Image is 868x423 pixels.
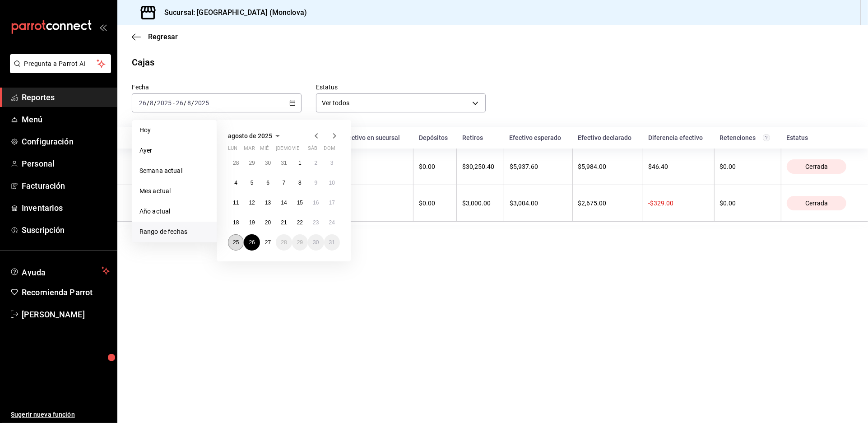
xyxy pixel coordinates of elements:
[281,239,287,246] abbr: 28 de agosto de 2025
[292,155,308,171] button: 1 de agosto de 2025
[719,134,775,141] div: Retenciones
[22,91,110,103] span: Reportes
[298,160,302,166] abbr: 1 de agosto de 2025
[244,145,255,155] abbr: martes
[24,59,97,69] span: Pregunta a Parrot AI
[228,130,283,141] button: agosto de 2025
[462,134,499,141] div: Retiros
[233,239,239,246] abbr: 25 de agosto de 2025
[228,132,272,139] span: agosto de 2025
[176,99,184,107] input: --
[292,214,308,231] button: 22 de agosto de 2025
[308,195,324,211] button: 16 de agosto de 2025
[308,155,324,171] button: 2 de agosto de 2025
[22,224,110,236] span: Suscripción
[148,33,178,41] span: Regresar
[157,99,172,107] input: ----
[139,99,147,107] input: --
[149,99,154,107] input: --
[578,163,637,170] div: $5,984.00
[249,200,255,206] abbr: 12 de agosto de 2025
[802,200,831,207] span: Cerrada
[249,160,255,166] abbr: 29 de julio de 2025
[234,180,237,186] abbr: 4 de agosto de 2025
[228,145,237,155] abbr: lunes
[139,126,209,135] span: Hoy
[298,180,302,186] abbr: 8 de agosto de 2025
[139,146,209,155] span: Ayer
[419,163,451,170] div: $0.00
[260,195,276,211] button: 13 de agosto de 2025
[244,234,260,251] button: 26 de agosto de 2025
[462,163,498,170] div: $30,250.40
[281,219,287,226] abbr: 21 de agosto de 2025
[6,65,111,75] a: Pregunta a Parrot AI
[22,135,110,148] span: Configuración
[228,155,244,171] button: 28 de julio de 2025
[265,200,271,206] abbr: 13 de agosto de 2025
[139,166,209,176] span: Semana actual
[244,175,260,191] button: 5 de agosto de 2025
[649,163,709,170] div: $46.40
[297,200,303,206] abbr: 15 de agosto de 2025
[510,134,567,141] div: Efectivo esperado
[419,134,451,141] div: Depósitos
[132,56,155,69] div: Cajas
[249,219,255,226] abbr: 19 de agosto de 2025
[265,239,271,246] abbr: 27 de agosto de 2025
[276,214,292,231] button: 21 de agosto de 2025
[22,202,110,214] span: Inventarios
[292,175,308,191] button: 8 de agosto de 2025
[10,54,111,73] button: Pregunta a Parrot AI
[139,227,209,237] span: Rango de fechas
[260,155,276,171] button: 30 de julio de 2025
[297,239,303,246] abbr: 29 de agosto de 2025
[154,99,157,107] span: /
[649,200,709,207] div: -$329.00
[283,180,286,186] abbr: 7 de agosto de 2025
[510,163,567,170] div: $5,937.60
[308,175,324,191] button: 9 de agosto de 2025
[316,84,486,91] label: Estatus
[329,180,335,186] abbr: 10 de agosto de 2025
[132,84,302,91] label: Fecha
[324,145,335,155] abbr: domingo
[173,99,175,107] span: -
[22,308,110,321] span: [PERSON_NAME]
[314,160,317,166] abbr: 2 de agosto de 2025
[802,163,831,170] span: Cerrada
[251,180,254,186] abbr: 5 de agosto de 2025
[244,214,260,231] button: 19 de agosto de 2025
[324,195,340,211] button: 17 de agosto de 2025
[324,214,340,231] button: 24 de agosto de 2025
[316,93,486,112] div: Ver todos
[22,113,110,126] span: Menú
[22,180,110,192] span: Facturación
[720,200,775,207] div: $0.00
[308,234,324,251] button: 30 de agosto de 2025
[578,200,637,207] div: $2,675.00
[184,99,186,107] span: /
[281,200,287,206] abbr: 14 de agosto de 2025
[578,134,637,141] div: Efectivo declarado
[99,23,107,31] button: open_drawer_menu
[260,214,276,231] button: 20 de agosto de 2025
[233,200,239,206] abbr: 11 de agosto de 2025
[330,160,334,166] abbr: 3 de agosto de 2025
[308,214,324,231] button: 23 de agosto de 2025
[260,145,269,155] abbr: miércoles
[510,200,567,207] div: $3,004.00
[22,286,110,298] span: Recomienda Parrot
[266,180,269,186] abbr: 6 de agosto de 2025
[157,7,307,18] h3: Sucursal: [GEOGRAPHIC_DATA] (Monclova)
[260,234,276,251] button: 27 de agosto de 2025
[276,234,292,251] button: 28 de agosto de 2025
[244,155,260,171] button: 29 de julio de 2025
[139,186,209,196] span: Mes actual
[233,160,239,166] abbr: 28 de julio de 2025
[329,239,335,246] abbr: 31 de agosto de 2025
[276,195,292,211] button: 14 de agosto de 2025
[281,160,287,166] abbr: 31 de julio de 2025
[228,214,244,231] button: 18 de agosto de 2025
[324,155,340,171] button: 3 de agosto de 2025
